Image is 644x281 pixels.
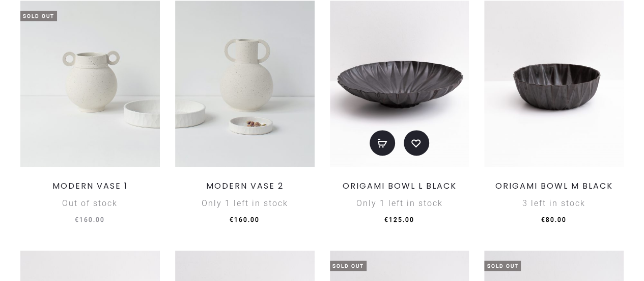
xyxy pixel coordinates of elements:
[484,195,624,212] div: 3 left in stock
[175,195,315,212] div: Only 1 left in stock
[20,195,160,212] div: Out of stock
[330,195,469,212] div: Only 1 left in stock
[175,1,315,167] img: MODERN VASE 2
[330,1,469,167] img: ORIGAMI BOWL L BLACK
[370,130,395,156] a: Add to basket: “ORIGAMI BOWL L BLACK”
[230,216,234,223] span: €
[230,216,260,223] span: 160.00
[484,261,521,271] span: Sold Out
[75,216,105,223] span: 160.00
[495,180,613,192] a: ORIGAMI BOWL M BLACK
[484,1,624,167] img: ORIGAMI BOWL M BLACK
[541,216,567,223] span: 80.00
[330,261,367,271] span: Sold Out
[20,1,160,167] a: Sold Out
[342,180,456,192] a: ORIGAMI BOWL L BLACK
[20,1,160,167] img: MODERN VASE 1
[75,216,79,223] span: €
[206,180,284,192] a: MODERN VASE 2
[52,180,128,192] a: MODERN VASE 1
[404,130,429,156] a: Add to wishlist
[20,11,57,21] span: Sold Out
[384,216,414,223] span: 125.00
[541,216,546,223] span: €
[384,216,389,223] span: €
